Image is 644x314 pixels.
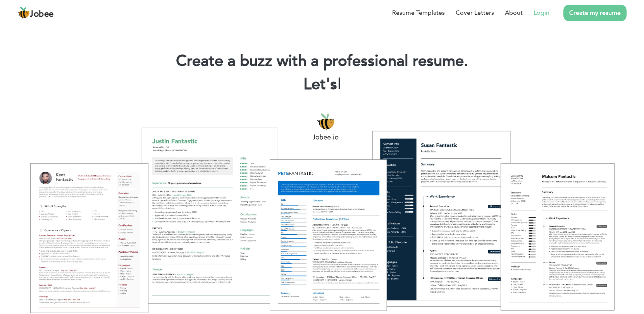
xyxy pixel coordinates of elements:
[17,7,30,19] img: jobee.io
[12,74,632,95] h2: Let's
[456,8,494,17] a: Cover Letters
[563,5,627,21] a: Create my resume
[30,10,54,19] span: Jobee
[392,8,445,17] a: Resume Templates
[337,74,341,95] span: |
[17,7,54,19] a: Jobee
[12,51,632,71] h1: Create a buzz with a professional resume.
[505,8,523,17] a: About
[534,8,549,17] a: Login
